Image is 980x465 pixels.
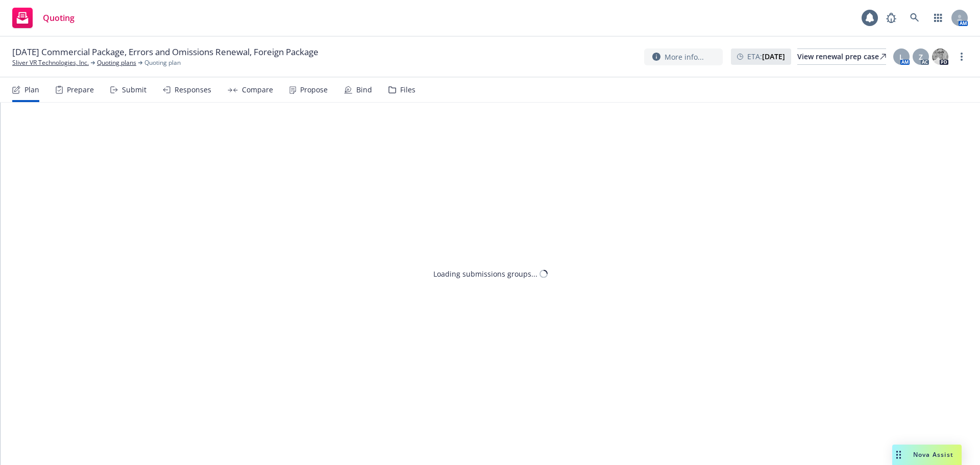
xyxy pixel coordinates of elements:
[892,445,905,465] div: Drag to move
[12,58,89,67] a: Sliver VR Technologies, Inc.
[881,8,901,28] a: Report a Bug
[913,450,953,459] span: Nova Assist
[24,86,39,94] div: Plan
[747,51,785,62] span: ETA :
[67,86,94,94] div: Prepare
[97,58,136,67] a: Quoting plans
[12,46,318,58] span: [DATE] Commercial Package, Errors and Omissions Renewal, Foreign Package
[644,48,723,65] button: More info...
[892,445,962,465] button: Nova Assist
[928,8,948,28] a: Switch app
[955,51,968,63] a: more
[762,52,785,61] strong: [DATE]
[8,4,79,32] a: Quoting
[175,86,211,94] div: Responses
[797,49,886,64] div: View renewal prep case
[797,48,886,65] a: View renewal prep case
[300,86,328,94] div: Propose
[919,52,923,62] span: Z
[122,86,146,94] div: Submit
[665,52,704,62] span: More info...
[144,58,181,67] span: Quoting plan
[899,52,903,62] span: L
[904,8,925,28] a: Search
[43,14,75,22] span: Quoting
[433,268,537,279] div: Loading submissions groups...
[400,86,415,94] div: Files
[932,48,948,65] img: photo
[242,86,273,94] div: Compare
[356,86,372,94] div: Bind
